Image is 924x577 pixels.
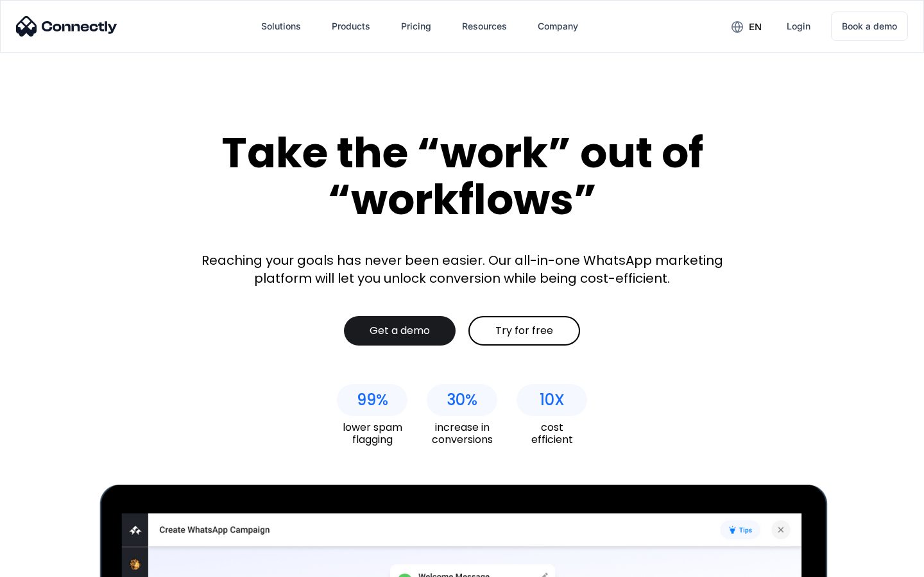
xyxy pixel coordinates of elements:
[540,391,565,409] div: 10X
[749,18,762,36] div: en
[261,17,301,35] div: Solutions
[452,11,517,42] div: Resources
[13,555,77,573] aside: Language selected: English
[370,324,430,337] div: Get a demo
[173,130,751,222] div: Take the “work” out of “workflows”
[447,391,477,409] div: 30%
[357,391,388,409] div: 99%
[26,555,77,573] ul: Language list
[517,421,587,446] div: cost efficient
[527,11,588,42] div: Company
[344,316,456,346] a: Get a demo
[831,12,908,41] a: Book a demo
[391,11,441,42] a: Pricing
[321,11,381,42] div: Products
[468,316,580,346] a: Try for free
[462,17,507,35] div: Resources
[427,421,497,446] div: increase in conversions
[787,17,810,35] div: Login
[538,17,578,35] div: Company
[401,17,431,35] div: Pricing
[337,421,407,446] div: lower spam flagging
[251,11,311,42] div: Solutions
[16,16,117,37] img: Connectly Logo
[776,11,821,42] a: Login
[332,17,370,35] div: Products
[193,251,732,287] div: Reaching your goals has never been easier. Our all-in-one WhatsApp marketing platform will let yo...
[721,17,771,36] div: en
[495,324,553,337] div: Try for free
